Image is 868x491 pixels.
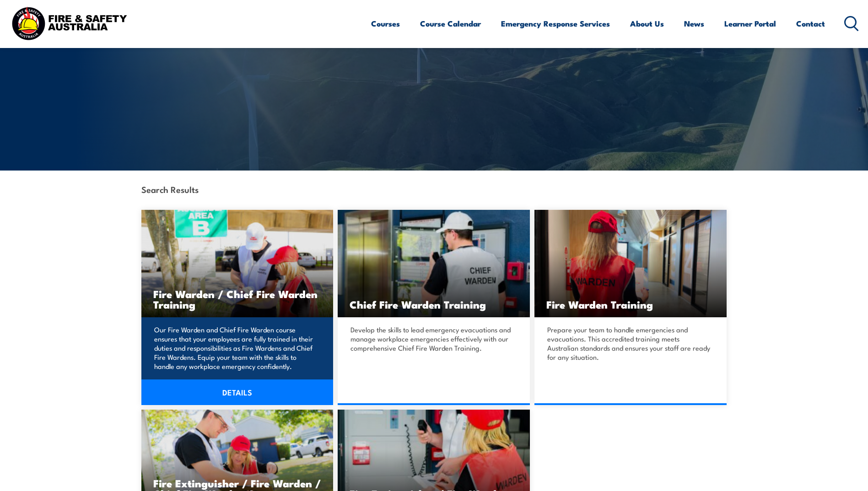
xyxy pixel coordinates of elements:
[630,11,664,36] a: About Us
[141,210,334,317] img: Fire Warden and Chief Fire Warden Training
[154,325,318,371] p: Our Fire Warden and Chief Fire Warden course ensures that your employees are fully trained in the...
[141,183,199,195] strong: Search Results
[534,210,727,317] img: Fire Warden Training
[338,210,530,317] img: Chief Fire Warden Training
[420,11,481,36] a: Course Calendar
[684,11,704,36] a: News
[546,299,715,310] h3: Fire Warden Training
[350,325,514,352] p: Develop the skills to lead emergency evacuations and manage workplace emergencies effectively wit...
[153,288,322,310] h3: Fire Warden / Chief Fire Warden Training
[501,11,610,36] a: Emergency Response Services
[724,11,776,36] a: Learner Portal
[141,379,334,405] a: DETAILS
[371,11,400,36] a: Courses
[141,210,334,317] a: Fire Warden / Chief Fire Warden Training
[547,325,711,362] p: Prepare your team to handle emergencies and evacuations. This accredited training meets Australia...
[350,299,518,310] h3: Chief Fire Warden Training
[796,11,825,36] a: Contact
